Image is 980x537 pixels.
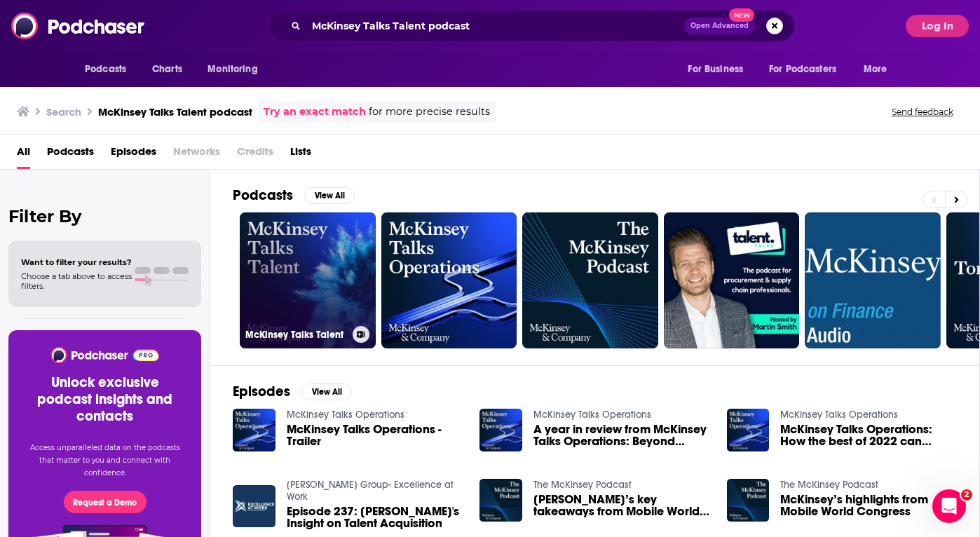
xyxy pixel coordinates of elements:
[111,140,156,169] a: Episodes
[932,489,966,523] iframe: Intercom live chat
[198,56,275,83] button: open menu
[304,187,355,204] button: View All
[233,485,275,528] img: Episode 237: McKinsey's Insight on Talent Acquisition
[727,479,770,522] img: McKinsey’s highlights from Mobile World Congress
[233,409,275,451] img: McKinsey Talks Operations - Trailer
[17,140,30,169] a: All
[287,423,463,447] a: McKinsey Talks Operations - Trailer
[961,489,972,501] span: 2
[237,140,273,169] span: Credits
[11,13,146,39] img: Podchaser - Follow, Share and Rate Podcasts
[173,140,220,169] span: Networks
[769,60,836,79] span: For Podcasters
[233,383,290,400] h2: Episodes
[8,206,201,226] h2: Filter By
[50,347,160,363] img: Podchaser - Follow, Share and Rate Podcasts
[729,8,754,22] span: New
[301,383,352,400] button: View All
[533,479,632,491] a: The McKinsey Podcast
[906,15,969,37] button: Log In
[287,479,454,503] a: Brandon Hall Group- Excellence at Work
[533,423,710,447] a: A year in review from McKinsey Talks Operations: Beyond normal
[25,374,184,425] h3: Unlock exclusive podcast insights and contacts
[290,140,311,169] a: Lists
[25,442,184,480] p: Access unparalleled data on the podcasts that matter to you and connect with confidence.
[780,409,898,421] a: McKinsey Talks Operations
[98,105,252,118] h3: McKinsey Talks Talent podcast
[245,329,347,341] h3: McKinsey Talks Talent
[727,409,770,451] img: McKinsey Talks Operations: How the best of 2022 can power 2023
[306,15,684,37] input: Search podcasts, credits, & more...
[233,186,293,204] h2: Podcasts
[678,56,761,83] button: open menu
[780,494,957,517] a: McKinsey’s highlights from Mobile World Congress
[287,409,404,421] a: McKinsey Talks Operations
[780,423,957,447] a: McKinsey Talks Operations: How the best of 2022 can power 2023
[369,104,490,120] span: for more precise results
[887,106,958,118] button: Send feedback
[533,409,651,421] a: McKinsey Talks Operations
[207,60,257,79] span: Monitoring
[143,56,191,83] a: Charts
[85,60,126,79] span: Podcasts
[21,257,132,267] span: Want to filter your results?
[760,56,857,83] button: open menu
[688,60,743,79] span: For Business
[264,104,366,120] a: Try an exact match
[47,140,94,169] a: Podcasts
[75,56,144,83] button: open menu
[233,186,355,204] a: PodcastsView All
[533,494,710,517] a: McKinsey’s key takeaways from Mobile World Congress
[64,491,147,513] button: Request a Demo
[287,505,463,529] span: Episode 237: [PERSON_NAME]'s Insight on Talent Acquisition
[479,479,522,522] img: McKinsey’s key takeaways from Mobile World Congress
[268,10,795,42] div: Search podcasts, credits, & more...
[854,56,905,83] button: open menu
[780,479,878,491] a: The McKinsey Podcast
[287,505,463,529] a: Episode 237: McKinsey's Insight on Talent Acquisition
[533,494,710,517] span: [PERSON_NAME]’s key takeaways from Mobile World Congress
[21,271,132,291] span: Choose a tab above to access filters.
[864,60,887,79] span: More
[684,18,755,34] button: Open AdvancedNew
[152,60,182,79] span: Charts
[240,212,376,348] a: McKinsey Talks Talent
[233,383,352,400] a: EpisodesView All
[479,409,522,451] img: A year in review from McKinsey Talks Operations: Beyond normal
[690,22,749,29] span: Open Advanced
[46,105,81,118] h3: Search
